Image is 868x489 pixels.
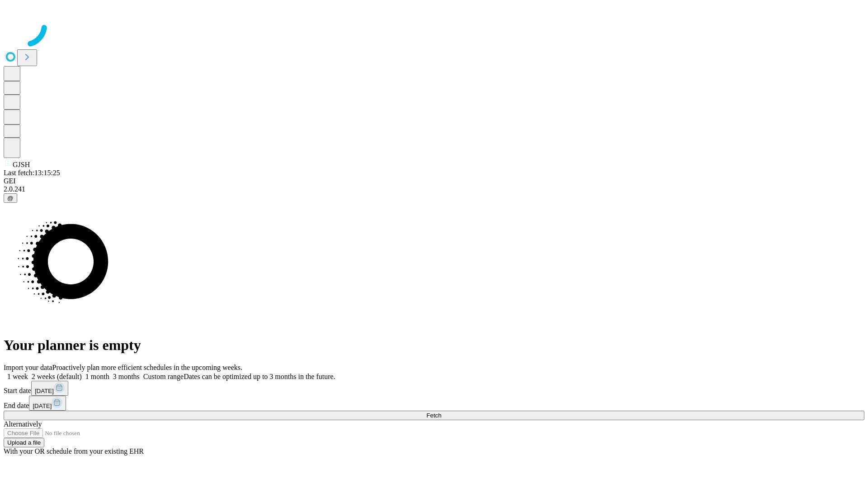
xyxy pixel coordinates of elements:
[4,364,52,371] span: Import your data
[4,177,864,185] div: GEI
[4,447,144,455] span: With your OR schedule from your existing EHR
[7,195,14,201] span: @
[4,381,864,396] div: Start date
[4,337,864,354] h1: Your planner is empty
[4,438,44,447] button: Upload a file
[85,373,109,380] span: 1 month
[4,420,42,428] span: Alternatively
[29,396,66,411] button: [DATE]
[184,373,335,380] span: Dates can be optimized up to 3 months in the future.
[31,381,68,396] button: [DATE]
[426,412,441,419] span: Fetch
[143,373,184,380] span: Custom range
[4,185,864,193] div: 2.0.241
[32,373,82,380] span: 2 weeks (default)
[4,396,864,411] div: End date
[7,373,28,380] span: 1 week
[113,373,140,380] span: 3 months
[52,364,242,371] span: Proactively plan more efficient schedules in the upcoming weeks.
[4,169,60,177] span: Last fetch: 13:15:25
[33,403,52,409] span: [DATE]
[35,388,54,394] span: [DATE]
[13,161,30,168] span: GJSH
[4,411,864,420] button: Fetch
[4,193,17,203] button: @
